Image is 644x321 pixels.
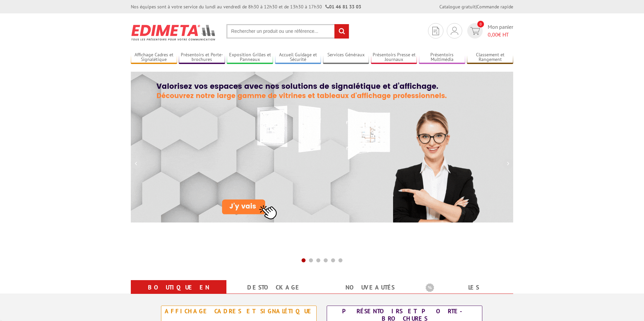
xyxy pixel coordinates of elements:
[419,52,465,63] a: Présentoirs Multimédia
[467,52,513,63] a: Classement et Rangement
[275,52,321,63] a: Accueil Guidage et Sécurité
[234,281,314,294] a: Destockage
[439,4,476,10] a: Catalogue gratuit
[488,31,513,39] span: € HT
[451,27,458,35] img: devis rapide
[426,281,509,295] b: Les promotions
[131,52,177,63] a: Affichage Cadres et Signalétique
[323,52,369,63] a: Services Généraux
[325,4,361,10] strong: 01 46 81 33 03
[439,3,513,10] div: |
[131,3,361,10] div: Nos équipes sont à votre service du lundi au vendredi de 8h30 à 12h30 et de 13h30 à 17h30
[334,24,349,39] input: rechercher
[227,52,273,63] a: Exposition Grilles et Panneaux
[226,24,349,39] input: Rechercher un produit ou une référence...
[488,23,513,39] span: Mon panier
[488,31,498,38] span: 0,00
[470,27,480,35] img: devis rapide
[330,281,410,294] a: nouveautés
[466,23,513,39] a: devis rapide 0 Mon panier 0,00€ HT
[477,4,513,10] a: Commande rapide
[131,20,216,45] img: Présentoir, panneau, stand - Edimeta - PLV, affichage, mobilier bureau, entreprise
[432,27,439,35] img: devis rapide
[371,52,417,63] a: Présentoirs Presse et Journaux
[139,281,218,306] a: Boutique en ligne
[179,52,225,63] a: Présentoirs et Porte-brochures
[426,281,505,306] a: Les promotions
[163,308,315,315] div: Affichage Cadres et Signalétique
[477,21,484,27] span: 0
